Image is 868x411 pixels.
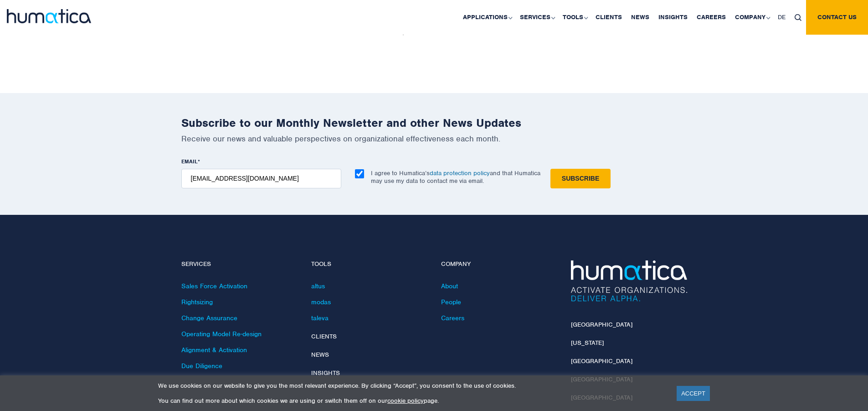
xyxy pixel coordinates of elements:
[571,260,687,302] img: Humatica
[441,260,557,268] h4: Company
[181,116,687,130] h2: Subscribe to our Monthly Newsletter and other News Updates
[311,282,325,290] a: altus
[441,282,458,290] a: About
[371,169,540,185] p: I agree to Humatica’s and that Humatica may use my data to contact me via email.
[158,382,665,390] p: We use cookies on our website to give you the most relevant experience. By clicking “Accept”, you...
[181,134,687,144] p: Receive our news and valuable perspectives on organizational effectiveness each month.
[571,321,632,328] a: [GEOGRAPHIC_DATA]
[441,314,464,322] a: Careers
[311,351,329,359] a: News
[795,14,801,21] img: search_icon
[441,298,461,306] a: People
[181,298,213,306] a: Rightsizing
[387,397,424,405] a: cookie policy
[158,397,665,405] p: You can find out more about which cookies we are using or switch them off on our page.
[355,169,364,178] input: I agree to Humatica’sdata protection policyand that Humatica may use my data to contact me via em...
[181,260,298,268] h4: Services
[311,369,340,377] a: Insights
[181,314,237,322] a: Change Assurance
[311,260,427,268] h4: Tools
[550,169,611,188] input: Subscribe
[430,169,490,177] a: data protection policy
[181,362,222,370] a: Due Diligence
[778,13,786,21] span: DE
[181,169,341,188] input: name@company.com
[311,314,329,322] a: taleva
[571,339,604,347] a: [US_STATE]
[181,282,247,290] a: Sales Force Activation
[311,333,337,340] a: Clients
[7,9,91,23] img: logo
[181,346,247,354] a: Alignment & Activation
[677,386,710,401] a: ACCEPT
[181,330,262,338] a: Operating Model Re-design
[571,357,632,365] a: [GEOGRAPHIC_DATA]
[181,158,198,165] span: EMAIL
[311,298,331,306] a: modas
